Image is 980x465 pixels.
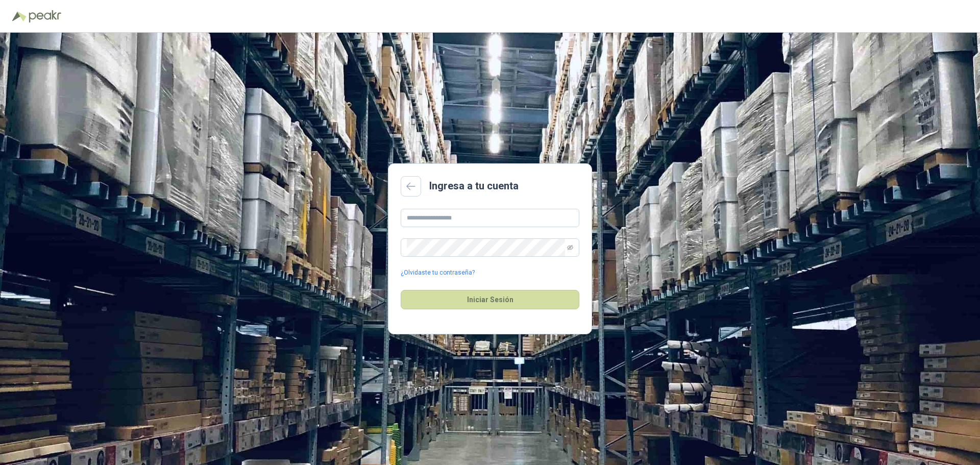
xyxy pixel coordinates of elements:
img: Peakr [29,10,61,22]
h2: Ingresa a tu cuenta [429,178,519,194]
button: Iniciar Sesión [401,290,579,309]
img: Logo [12,11,27,21]
span: eye-invisible [567,244,573,251]
a: ¿Olvidaste tu contraseña? [401,268,475,278]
